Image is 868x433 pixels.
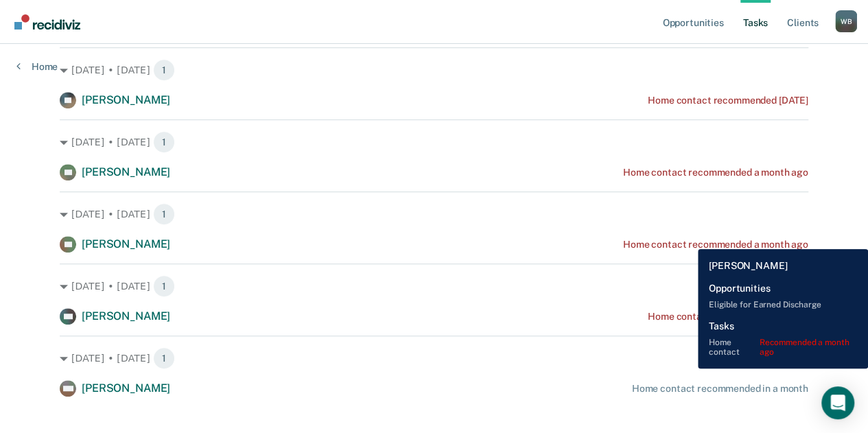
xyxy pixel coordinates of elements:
div: [DATE] • [DATE] 1 [60,131,808,153]
span: 1 [153,347,175,369]
div: W B [835,10,857,32]
span: [PERSON_NAME] [82,382,170,395]
span: [PERSON_NAME] [82,165,170,178]
div: [DATE] • [DATE] 1 [60,275,808,297]
span: 1 [153,131,175,153]
img: Recidiviz [14,14,80,30]
div: Open Intercom Messenger [821,386,854,419]
div: Home contact recommended a month ago [623,167,808,178]
span: 1 [153,59,175,81]
div: [DATE] • [DATE] 1 [60,347,808,369]
div: Home contact recommended [DATE] [648,311,808,323]
a: Home [16,60,58,73]
div: Home contact recommended a month ago [623,239,808,250]
div: Home contact recommended in a month [632,383,808,395]
div: [DATE] • [DATE] 1 [60,59,808,81]
span: [PERSON_NAME] [82,309,170,323]
div: [DATE] • [DATE] 1 [60,203,808,225]
span: 1 [153,203,175,225]
button: Profile dropdown button [835,10,857,32]
span: [PERSON_NAME] [82,93,170,106]
span: 1 [153,275,175,297]
div: Home contact recommended [DATE] [648,95,808,106]
span: [PERSON_NAME] [82,237,170,250]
